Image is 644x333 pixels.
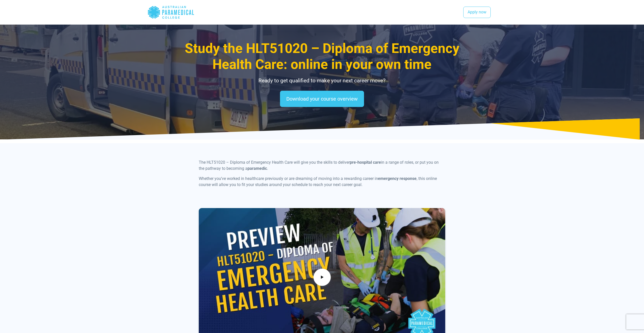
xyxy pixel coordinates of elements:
[267,166,268,171] span: .
[247,166,267,171] b: paramedic
[185,41,459,72] span: Study the HLT51020 – Diploma of Emergency Health Care: online in your own time
[174,77,471,85] p: Ready to get qualified to make your next career move?
[199,176,378,181] span: Whether you’ve worked in healthcare previously or are dreaming of moving into a rewarding career in
[147,4,194,21] div: Australian Paramedical College
[350,160,381,165] b: pre-hospital care
[463,7,491,18] a: Apply now
[199,160,350,165] span: The HLT51020 – Diploma of Emergency Health Care will give you the skills to deliver
[280,91,364,107] a: Download your course overview
[378,176,417,181] b: emergency response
